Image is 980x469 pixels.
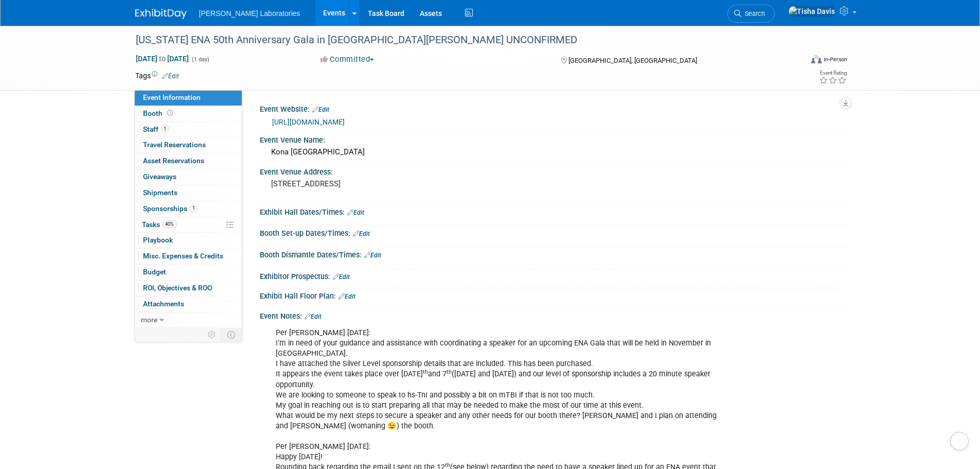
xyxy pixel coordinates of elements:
a: Budget [135,265,242,280]
span: Travel Reservations [143,141,206,149]
pre: [STREET_ADDRESS] [271,179,492,188]
sup: th [445,462,450,468]
button: Committed [317,54,378,65]
span: [DATE] [DATE] [135,54,189,63]
a: Edit [364,252,381,259]
img: ExhibitDay [135,9,187,19]
div: Booth Dismantle Dates/Times: [260,247,845,260]
a: Event Information [135,90,242,106]
span: Playbook [143,236,173,244]
span: more [141,316,157,324]
span: Shipments [143,188,177,197]
a: Booth [135,106,242,121]
a: Edit [305,313,322,320]
div: Exhibit Hall Dates/Times: [260,204,845,218]
div: Event Notes: [260,308,845,322]
span: Attachments [143,300,184,308]
a: Edit [312,106,329,113]
a: Search [727,5,775,23]
span: Giveaways [143,172,176,181]
span: Sponsorships [143,204,198,213]
span: Tasks [142,220,176,229]
td: Tags [135,71,179,81]
td: Personalize Event Tab Strip [203,328,221,341]
img: Tisha Davis [788,6,835,17]
sup: th [447,369,452,375]
div: Exhibitor Prospectus: [260,269,845,282]
span: Misc. Expenses & Credits [143,252,223,260]
span: Booth [143,109,175,117]
div: In-Person [823,56,847,63]
a: Staff1 [135,122,242,137]
div: Event Format [742,54,848,69]
div: Event Venue Address: [260,164,845,177]
span: Search [741,10,765,18]
a: Misc. Expenses & Credits [135,249,242,264]
span: [PERSON_NAME] Laboratories [199,9,300,18]
a: Sponsorships1 [135,201,242,217]
a: Edit [347,209,364,216]
img: Format-Inperson.png [811,55,822,63]
span: [GEOGRAPHIC_DATA], [GEOGRAPHIC_DATA] [568,57,697,64]
div: Event Rating [819,71,847,76]
span: to [157,55,167,63]
a: Shipments [135,185,242,201]
a: Travel Reservations [135,137,242,153]
a: Giveaways [135,169,242,185]
span: 1 [161,125,169,133]
a: Edit [338,293,355,300]
span: (1 day) [191,56,209,63]
span: 40% [163,220,176,228]
div: Kona [GEOGRAPHIC_DATA] [268,144,838,160]
span: Event Information [143,93,201,101]
div: Event Venue Name: [260,132,845,145]
a: Edit [162,73,179,80]
div: [US_STATE] ENA 50th Anniversary Gala in [GEOGRAPHIC_DATA][PERSON_NAME] UNCONFIRMED [132,31,787,49]
td: Toggle Event Tabs [221,328,242,341]
a: Tasks40% [135,217,242,233]
a: Edit [333,273,350,281]
span: 1 [190,204,198,212]
sup: th [423,369,428,375]
span: Booth not reserved yet [165,109,175,117]
div: Exhibit Hall Floor Plan: [260,288,845,302]
a: more [135,312,242,328]
div: Event Website: [260,101,845,115]
div: Booth Set-up Dates/Times: [260,225,845,239]
span: Budget [143,268,166,276]
span: ROI, Objectives & ROO [143,284,212,292]
a: Attachments [135,297,242,312]
span: Staff [143,125,169,133]
span: Asset Reservations [143,157,204,165]
a: ROI, Objectives & ROO [135,281,242,296]
a: Playbook [135,233,242,248]
a: [URL][DOMAIN_NAME] [272,118,345,126]
a: Edit [353,230,370,237]
a: Asset Reservations [135,153,242,169]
